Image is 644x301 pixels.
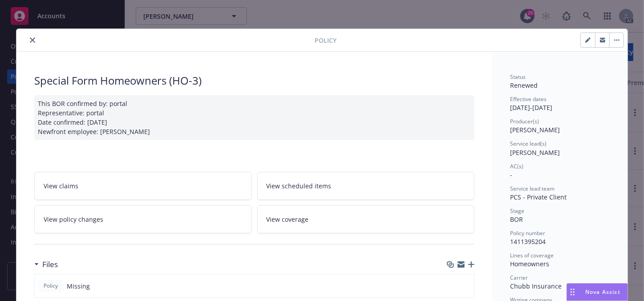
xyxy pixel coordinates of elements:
h3: Files [42,259,58,270]
span: View policy changes [44,215,103,224]
span: Producer(s) [510,118,539,125]
span: BOR [510,215,523,224]
span: Missing [67,281,90,291]
div: [DATE] - [DATE] [510,95,610,112]
span: Effective dates [510,95,547,103]
span: Chubb Insurance [510,282,562,290]
div: Special Form Homeowners (HO-3) [34,73,474,88]
span: Nova Assist [585,288,620,296]
a: View scheduled items [257,172,475,200]
span: View scheduled items [267,181,332,191]
div: Files [34,259,58,270]
a: View claims [34,172,252,200]
button: close [27,35,38,45]
span: Homeowners [510,260,549,268]
span: Status [510,73,526,81]
span: View coverage [267,215,309,224]
span: Policy number [510,229,545,237]
span: [PERSON_NAME] [510,148,560,157]
span: - [510,171,512,179]
a: View coverage [257,205,475,233]
span: Service lead team [510,185,555,192]
span: View claims [44,181,78,191]
span: AC(s) [510,163,523,170]
span: Stage [510,207,524,215]
span: Renewed [510,81,538,89]
span: Carrier [510,274,528,281]
span: PCS - Private Client [510,193,567,201]
span: Lines of coverage [510,252,554,259]
span: [PERSON_NAME] [510,126,560,134]
a: View policy changes [34,205,252,233]
span: Service lead(s) [510,140,547,147]
span: Policy [315,36,336,45]
span: Policy [42,282,60,290]
button: Nova Assist [567,283,628,301]
span: 1411395204 [510,237,546,246]
div: Drag to move [567,284,578,301]
div: This BOR confirmed by: portal Representative: portal Date confirmed: [DATE] Newfront employee: [P... [34,95,474,140]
